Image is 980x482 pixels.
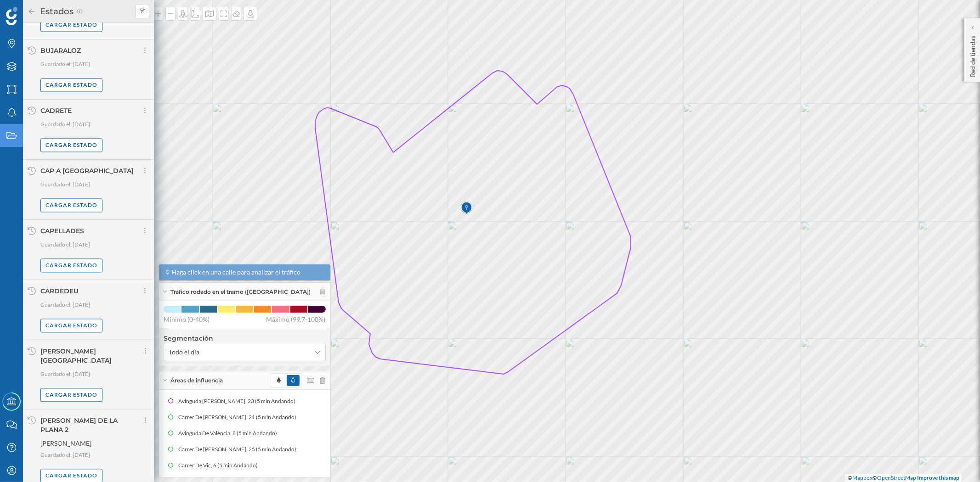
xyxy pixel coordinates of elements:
[852,474,872,481] a: Mapbox
[266,315,326,324] span: Máximo (99,7-100%)
[40,167,134,175] div: CAP A [GEOGRAPHIC_DATA]
[461,199,472,218] img: Marker
[164,334,326,343] h4: Segmentación
[40,241,149,250] p: Guardado el: [DATE]
[40,120,149,129] p: Guardado el: [DATE]
[877,474,916,481] a: OpenStreetMap
[40,301,149,310] p: Guardado el: [DATE]
[40,347,112,365] div: [PERSON_NAME][GEOGRAPHIC_DATA]
[40,227,84,235] div: CAPELLADES
[845,474,962,482] div: © ©
[40,60,149,69] p: Guardado el: [DATE]
[40,47,81,55] div: BUJARALOZ
[178,397,300,406] div: Avinguda [PERSON_NAME], 23 (5 min Andando)
[169,347,199,357] span: Todo el día
[40,417,118,434] div: [PERSON_NAME] DE LA PLANA 2
[40,107,72,115] div: CADRETE
[40,451,149,460] p: Guardado el: [DATE]
[968,32,977,77] p: Red de tiendas
[164,315,210,324] span: Mínimo (0-40%)
[6,7,17,25] img: Geoblink Logo
[18,6,51,15] span: Soporte
[178,445,301,454] div: Carrer De [PERSON_NAME], 25 (5 min Andando)
[178,461,262,470] div: Carrer De Vic, 6 (5 min Andando)
[178,413,301,422] div: Carrer De [PERSON_NAME], 21 (5 min Andando)
[40,180,149,190] p: Guardado el: [DATE]
[40,439,91,448] span: [PERSON_NAME]
[40,370,149,379] p: Guardado el: [DATE]
[36,4,76,19] h2: Estados
[172,268,301,277] span: Haga click en una calle para analizar el tráfico
[40,287,79,296] div: CARDEDEU
[917,474,959,481] a: Improve this map
[178,429,282,438] div: Avinguda De València, 8 (5 min Andando)
[170,288,311,296] span: Tráfico rodado en el tramo ([GEOGRAPHIC_DATA])
[170,376,223,385] span: Áreas de influencia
